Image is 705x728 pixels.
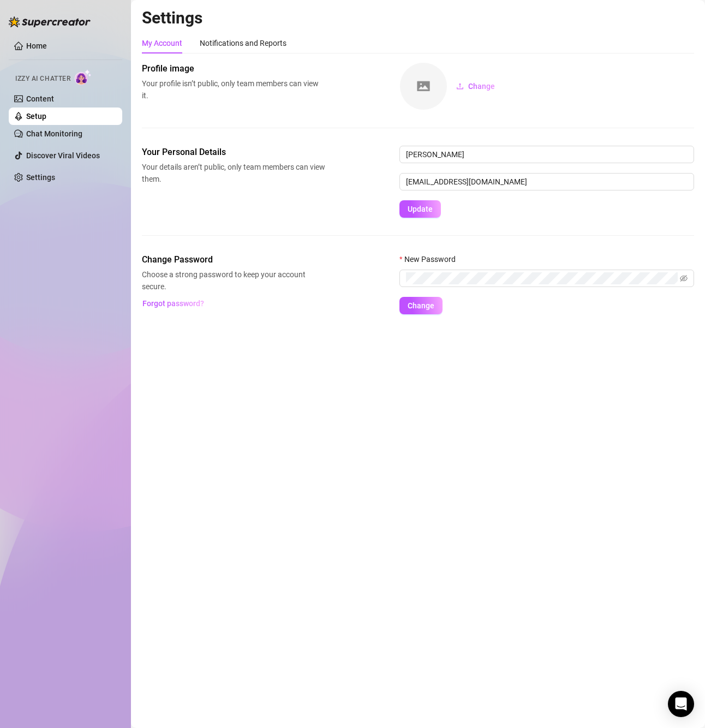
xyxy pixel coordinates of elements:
[400,63,447,110] img: square-placeholder.png
[142,295,204,312] button: Forgot password?
[408,205,433,213] span: Update
[142,161,325,185] span: Your details aren’t public, only team members can view them.
[142,77,325,102] span: Your profile isn’t public, only team members can view it.
[447,77,504,95] button: Change
[399,173,694,190] input: Enter new email
[9,16,91,27] img: logo-BBDzfeDw.svg
[399,253,463,265] label: New Password
[200,37,286,49] div: Notifications and Reports
[142,8,694,28] h2: Settings
[468,82,495,91] span: Change
[408,301,434,310] span: Change
[26,173,55,182] a: Settings
[26,129,82,138] a: Chat Monitoring
[26,151,100,160] a: Discover Viral Videos
[26,41,47,50] a: Home
[456,82,464,90] span: upload
[142,146,325,159] span: Your Personal Details
[142,37,182,49] div: My Account
[26,94,54,103] a: Content
[680,275,688,282] span: eye-invisible
[142,299,204,308] span: Forgot password?
[26,112,46,121] a: Setup
[399,297,443,314] button: Change
[15,74,70,84] span: Izzy AI Chatter
[142,268,325,293] span: Choose a strong password to keep your account secure.
[668,691,694,717] div: Open Intercom Messenger
[399,200,441,218] button: Update
[406,272,678,284] input: New Password
[142,62,325,75] span: Profile image
[399,146,694,163] input: Enter name
[75,69,92,85] img: AI Chatter
[142,253,325,266] span: Change Password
